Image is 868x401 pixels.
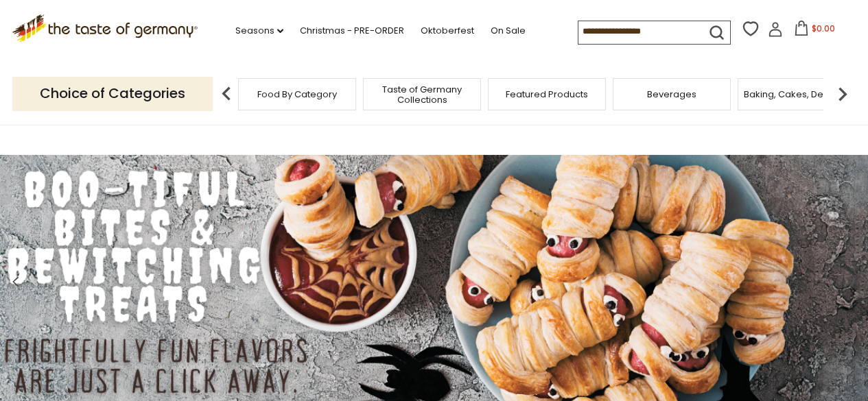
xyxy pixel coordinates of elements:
a: Seasons [235,23,283,38]
a: Baking, Cakes, Desserts [744,89,850,99]
a: Taste of Germany Collections [367,84,477,105]
a: Christmas - PRE-ORDER [300,23,404,38]
img: next arrow [829,80,856,108]
a: Oktoberfest [421,23,474,38]
a: On Sale [491,23,526,38]
a: Featured Products [506,89,588,99]
span: $0.00 [812,23,835,34]
a: Food By Category [257,89,337,99]
a: Beverages [647,89,696,99]
img: previous arrow [213,80,240,108]
p: Choice of Categories [12,77,213,110]
button: $0.00 [786,21,844,41]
